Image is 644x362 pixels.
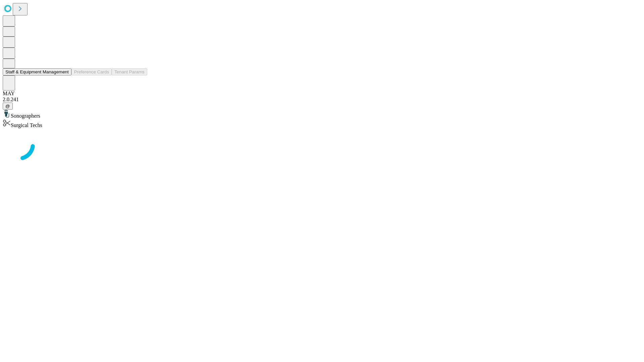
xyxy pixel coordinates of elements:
[3,90,641,97] div: MAY
[3,97,641,103] div: 2.0.241
[3,68,71,75] button: Staff & Equipment Management
[71,68,112,75] button: Preference Cards
[112,68,147,75] button: Tenant Params
[3,119,641,128] div: Surgical Techs
[3,103,13,110] button: @
[5,104,10,109] span: @
[3,110,641,119] div: Sonographers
